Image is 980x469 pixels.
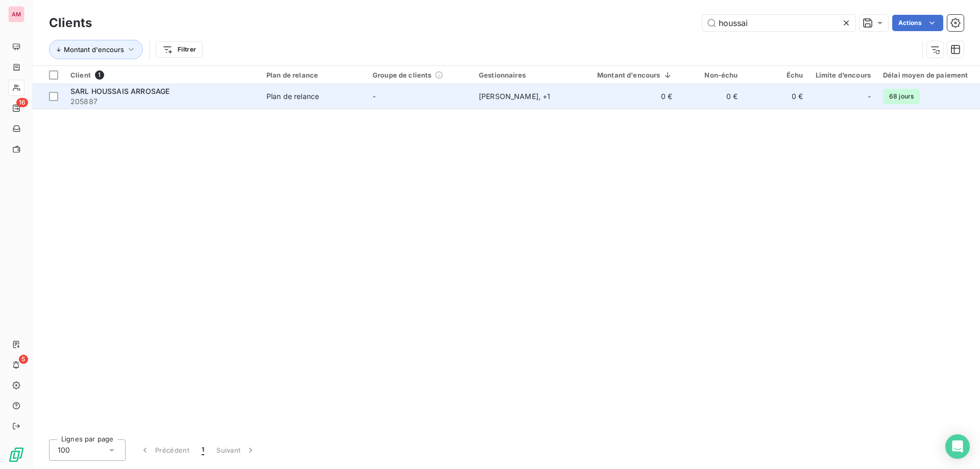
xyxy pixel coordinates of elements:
span: Client [70,71,91,79]
div: Plan de relance [266,91,319,102]
span: 100 [58,445,70,455]
div: [PERSON_NAME] , + 1 [479,91,573,102]
div: Gestionnaires [479,71,573,79]
td: 0 € [679,84,744,109]
span: 5 [19,355,28,364]
div: Non-échu [685,71,738,79]
span: - [373,92,376,101]
div: AM [8,6,24,22]
span: SARL HOUSSAIS ARROSAGE [70,87,169,95]
input: Rechercher [702,15,855,31]
td: 0 € [744,84,810,109]
div: Limite d’encours [816,71,871,79]
button: Suivant [210,439,262,461]
button: Filtrer [156,41,203,58]
span: Montant d'encours [64,45,124,54]
span: Groupe de clients [373,71,432,79]
td: 0 € [579,84,679,109]
span: 1 [202,445,204,455]
div: Plan de relance [266,71,360,79]
span: - [868,91,871,102]
img: Logo LeanPay [8,447,24,463]
div: Montant d'encours [585,71,673,79]
span: 1 [95,70,104,80]
button: Actions [892,15,943,31]
button: Montant d'encours [49,40,143,59]
span: 205887 [70,96,254,107]
button: 1 [195,439,210,461]
button: Précédent [134,439,195,461]
div: Échu [750,71,803,79]
div: Open Intercom Messenger [945,434,970,459]
span: 16 [16,98,28,107]
h3: Clients [49,14,92,32]
span: 68 jours [883,89,920,104]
